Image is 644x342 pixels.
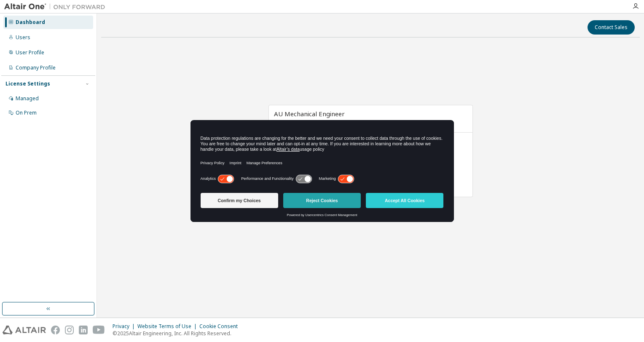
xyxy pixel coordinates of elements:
[16,95,39,102] div: Managed
[79,326,88,334] img: linkedin.svg
[51,326,60,334] img: facebook.svg
[16,49,44,56] div: User Profile
[199,323,243,330] div: Cookie Consent
[16,34,30,41] div: Users
[113,323,137,330] div: Privacy
[5,80,50,87] div: License Settings
[588,20,635,35] button: Contact Sales
[113,330,243,337] p: © 2025 Altair Engineering, Inc. All Rights Reserved.
[3,326,46,334] img: altair_logo.svg
[16,19,45,26] div: Dashboard
[4,3,110,11] img: Altair One
[16,64,56,71] div: Company Profile
[274,110,345,118] span: AU Mechanical Engineer
[137,323,199,330] div: Website Terms of Use
[93,326,105,334] img: youtube.svg
[16,110,37,116] div: On Prem
[65,326,74,334] img: instagram.svg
